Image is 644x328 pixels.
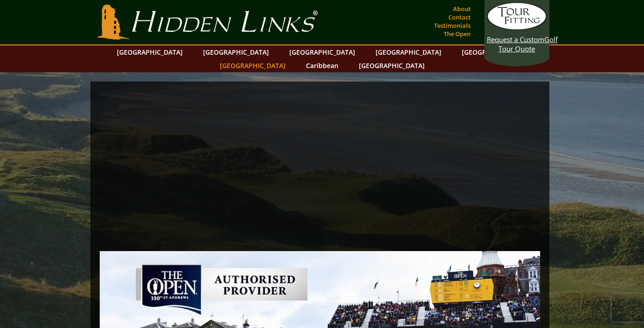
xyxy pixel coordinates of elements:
[432,19,473,32] a: Testimonials
[457,45,532,59] a: [GEOGRAPHIC_DATA]
[301,59,343,72] a: Caribbean
[177,91,462,251] iframe: Sir-Nick-Favorite-memories-from-St-Andrews
[446,11,473,24] a: Contact
[215,59,290,72] a: [GEOGRAPHIC_DATA]
[354,59,429,72] a: [GEOGRAPHIC_DATA]
[285,45,360,59] a: [GEOGRAPHIC_DATA]
[487,35,544,44] span: Request a Custom
[451,2,473,15] a: About
[198,45,274,59] a: [GEOGRAPHIC_DATA]
[487,2,547,53] a: Request a CustomGolf Tour Quote
[112,45,187,59] a: [GEOGRAPHIC_DATA]
[371,45,446,59] a: [GEOGRAPHIC_DATA]
[441,27,473,40] a: The Open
